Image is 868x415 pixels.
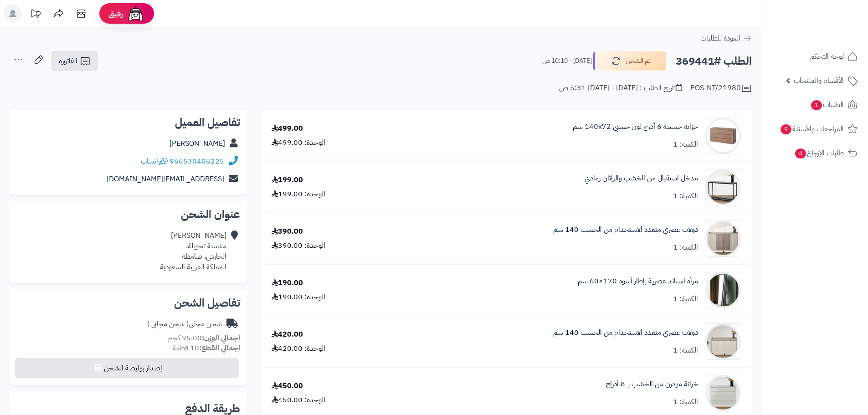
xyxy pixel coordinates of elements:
[794,147,844,159] span: طلبات الإرجاع
[272,395,325,405] div: الوحدة: 450.00
[108,8,123,19] span: رفيق
[168,333,240,343] small: 95.00 كجم
[585,173,698,184] a: مدخل استقبال من الخشب والراتان رمادي
[15,358,239,378] button: إصدار بوليصة الشحن
[810,50,844,63] span: لوحة التحكم
[578,276,698,287] a: مرآة استاند عصرية بإطار أسود 170×60 سم
[794,74,844,87] span: الأقسام والمنتجات
[767,118,863,140] a: المراجعات والأسئلة9
[705,220,741,257] img: 1752739711-1-90x90.jpg
[553,225,698,235] a: دولاب عصري متعدد الاستخدام من الخشب 140 سم
[673,345,698,356] div: الكمية: 1
[705,323,741,360] img: 1753272269-1-90x90.jpg
[160,231,226,272] div: [PERSON_NAME] مغسلة تحويلة، الخارش، صامطه المملكة العربية السعودية
[272,343,325,354] div: الوحدة: 420.00
[24,5,47,25] a: تحديثات المنصة
[272,189,325,200] div: الوحدة: 199.00
[199,343,240,354] strong: إجمالي القطع:
[272,329,303,340] div: 420.00
[272,138,325,148] div: الوحدة: 499.00
[673,191,698,201] div: الكمية: 1
[272,226,303,237] div: 390.00
[202,333,240,343] strong: إجمالي الوزن:
[16,117,240,128] h2: تفاصيل العميل
[553,328,698,338] a: دولاب عصري متعدد الاستخدام من الخشب 140 سم
[781,124,791,134] span: 9
[173,343,240,354] small: 10 قطعة
[700,33,752,44] a: العودة للطلبات
[700,33,740,44] span: العودة للطلبات
[169,138,225,149] a: [PERSON_NAME]
[185,403,240,414] h2: طريقة الدفع
[107,174,224,184] a: [EMAIL_ADDRESS][DOMAIN_NAME]
[573,122,698,132] a: خزانة خشبية 6 أدرج لون خشبي 140x72 سم
[16,209,240,220] h2: عنوان الشحن
[673,294,698,304] div: الكمية: 1
[767,94,863,116] a: الطلبات1
[705,118,741,154] img: 1752058398-1(9)-90x90.jpg
[811,100,822,110] span: 1
[705,169,741,205] img: 1751871935-1-90x90.jpg
[147,318,189,329] span: ( شحن مجاني )
[559,83,682,93] div: تاريخ الطلب : [DATE] - [DATE] 5:31 ص
[141,156,168,167] a: واتساب
[705,272,741,308] img: 1753173483-1-90x90.jpg
[767,142,863,164] a: طلبات الإرجاع4
[272,241,325,251] div: الوحدة: 390.00
[542,56,592,66] small: [DATE] - 10:10 ص
[676,52,752,71] h2: الطلب #369441
[673,242,698,253] div: الكمية: 1
[169,156,224,167] a: 966530406225
[272,381,303,391] div: 450.00
[767,46,863,67] a: لوحة التحكم
[593,51,666,71] button: تم الشحن
[272,292,325,302] div: الوحدة: 190.00
[272,123,303,134] div: 499.00
[673,397,698,407] div: الكمية: 1
[51,51,98,71] a: الفاتورة
[272,175,303,185] div: 199.00
[795,149,806,159] span: 4
[690,83,752,94] div: POS-NT/21980
[780,123,844,135] span: المراجعات والأسئلة
[147,319,222,329] div: شحن مجاني
[127,5,145,23] img: ai-face.png
[16,297,240,308] h2: تفاصيل الشحن
[606,379,698,389] a: خزانة مودرن من الخشب بـ 8 أدراج
[272,278,303,288] div: 190.00
[810,98,844,111] span: الطلبات
[59,56,77,67] span: الفاتورة
[705,375,741,411] img: 1753691349-1-90x90.jpg
[673,139,698,150] div: الكمية: 1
